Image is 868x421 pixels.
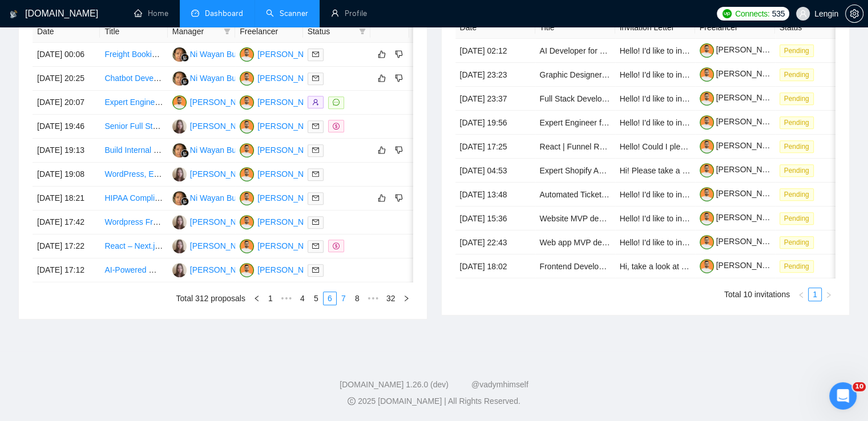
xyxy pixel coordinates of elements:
[535,17,615,39] th: Title
[700,115,714,129] img: c1NLmzrk-0pBZjOo1nLSJnOz0itNHKTdmMHAt8VIsLFzaWqqsJDJtcFyV3OYvrqgu3
[10,5,18,23] img: logo
[100,187,167,211] td: HIPAA Compliant Mobile App Development for Electronic Prescribing
[205,9,243,18] span: Dashboard
[535,230,615,254] td: Web app MVP development
[455,17,535,39] th: Date
[808,288,822,301] li: 1
[337,292,350,305] li: 7
[395,193,403,203] span: dislike
[780,46,818,55] a: Pending
[780,141,818,151] a: Pending
[540,238,639,247] a: Web app MVP development
[240,143,254,157] img: TM
[323,292,337,305] li: 6
[191,9,199,17] span: dashboard
[264,292,277,305] a: 1
[455,207,535,230] td: [DATE] 15:36
[780,68,814,81] span: Pending
[700,43,714,58] img: c1NLmzrk-0pBZjOo1nLSJnOz0itNHKTdmMHAt8VIsLFzaWqqsJDJtcFyV3OYvrqgu3
[700,91,714,106] img: c1NLmzrk-0pBZjOo1nLSJnOz0itNHKTdmMHAt8VIsLFzaWqqsJDJtcFyV3OYvrqgu3
[846,9,863,18] span: setting
[33,234,100,258] td: [DATE] 17:22
[240,167,254,181] img: TM
[700,45,782,54] a: [PERSON_NAME]
[615,17,695,39] th: Invitation Letter
[375,191,389,205] button: like
[700,189,782,198] a: [PERSON_NAME]
[700,165,782,174] a: [PERSON_NAME]
[312,147,319,153] span: mail
[359,28,366,35] span: filter
[722,9,732,18] img: upwork-logo.png
[845,5,863,23] button: setting
[172,191,187,205] img: NW
[181,78,189,86] img: gigradar-bm.png
[310,292,322,305] a: 5
[172,145,254,154] a: NWNi Wayan Budiarti
[221,23,233,40] span: filter
[780,188,814,201] span: Pending
[378,74,386,83] span: like
[257,120,323,132] div: [PERSON_NAME]
[455,63,535,87] td: [DATE] 23:23
[172,143,187,157] img: NW
[780,164,814,177] span: Pending
[100,211,167,234] td: Wordpress Front-End Developer
[190,216,256,228] div: [PERSON_NAME]
[190,192,254,204] div: Ni Wayan Budiarti
[695,17,775,39] th: Freelancer
[535,254,615,278] td: Frontend Developer (React/Next)
[455,254,535,278] td: [DATE] 18:02
[172,193,254,202] a: NWNi Wayan Budiarti
[700,211,714,225] img: c1NLmzrk-0pBZjOo1nLSJnOz0itNHKTdmMHAt8VIsLFzaWqqsJDJtcFyV3OYvrqgu3
[794,288,808,301] li: Previous Page
[172,71,187,86] img: NW
[134,9,168,18] a: homeHome
[250,292,264,305] li: Previous Page
[277,292,296,305] li: Previous 5 Pages
[540,94,668,103] a: Full Stack Developer ( Laravel+Vue)
[324,292,336,305] a: 6
[340,380,449,389] a: [DOMAIN_NAME] 1.26.0 (dev)
[257,72,323,84] div: [PERSON_NAME]
[540,118,685,127] a: Expert Engineer for Low-Latency Parsing
[172,169,256,178] a: NB[PERSON_NAME]
[351,292,364,305] a: 8
[700,259,714,273] img: c1NLmzrk-0pBZjOo1nLSJnOz0itNHKTdmMHAt8VIsLFzaWqqsJDJtcFyV3OYvrqgu3
[104,98,250,107] a: Expert Engineer for Low-Latency Parsing
[700,93,782,102] a: [PERSON_NAME]
[535,63,615,87] td: Graphic Designer OR Frontend Developer Needed to Redesign Landing Page with New Branding
[250,292,264,305] button: left
[455,183,535,207] td: [DATE] 13:48
[190,168,256,180] div: [PERSON_NAME]
[190,96,256,108] div: [PERSON_NAME]
[333,123,340,129] span: dollar
[104,50,295,59] a: Freight Booking Specialist for LTL and FTL Shipments
[853,382,866,391] span: 10
[104,193,348,203] a: HIPAA Compliant Mobile App Development for Electronic Prescribing
[780,237,818,246] a: Pending
[172,49,254,58] a: NWNi Wayan Budiarti
[535,183,615,207] td: Automated Ticket Purchasing Bot Development
[104,265,282,274] a: AI-Powered Website Development for Car Listings
[240,47,254,62] img: TM
[799,10,807,18] span: user
[375,71,389,85] button: like
[312,123,319,129] span: mail
[535,135,615,159] td: React | Funnel Recreation
[33,163,100,187] td: [DATE] 19:08
[100,258,167,282] td: AI-Powered Website Development for Car Listings
[700,213,782,222] a: [PERSON_NAME]
[240,121,323,130] a: TM[PERSON_NAME]
[190,120,256,132] div: [PERSON_NAME]
[257,48,323,60] div: [PERSON_NAME]
[240,241,323,250] a: TM[PERSON_NAME]
[296,292,309,305] li: 4
[257,240,323,252] div: [PERSON_NAME]
[253,295,260,302] span: left
[100,67,167,91] td: Chatbot Development with n8n for HR Documents
[181,149,189,157] img: gigradar-bm.png
[240,239,254,253] img: TM
[240,97,323,106] a: TM[PERSON_NAME]
[403,295,410,302] span: right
